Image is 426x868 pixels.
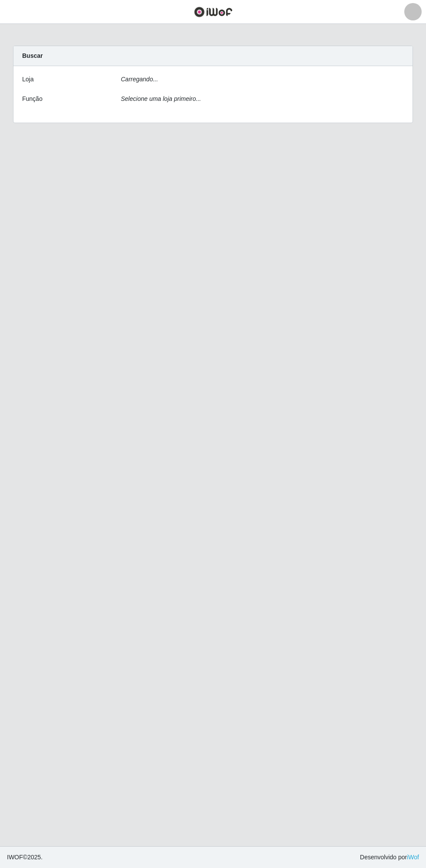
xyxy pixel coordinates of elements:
[121,76,158,83] i: Carregando...
[407,854,419,861] a: iWof
[194,7,233,17] img: CoreUI Logo
[121,95,201,102] i: Selecione uma loja primeiro...
[22,75,33,84] label: Loja
[22,52,43,59] strong: Buscar
[7,854,23,861] span: IWOF
[22,94,43,103] label: Função
[7,853,43,862] span: © 2025 .
[360,853,419,862] span: Desenvolvido por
